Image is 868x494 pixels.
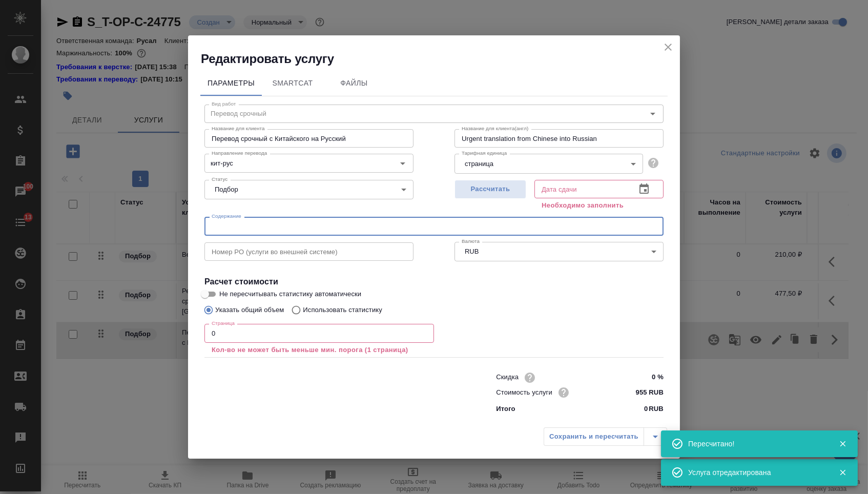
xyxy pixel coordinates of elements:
button: Подбор [212,185,241,194]
p: Необходимо заполнить [542,200,656,211]
p: Стоимость услуги [496,387,552,398]
p: Скидка [496,372,519,382]
input: ✎ Введи что-нибудь [625,370,664,385]
button: Закрыть [832,439,853,448]
h2: Редактировать услугу [201,51,680,67]
p: Использовать статистику [303,305,382,315]
p: Указать общий объем [215,305,284,315]
span: Не пересчитывать статистику автоматически [219,289,361,299]
div: split button [544,427,667,446]
button: Закрыть [832,468,853,477]
p: RUB [649,404,664,414]
button: close [660,39,676,55]
p: Кол-во не может быть меньше мин. порога (1 страница) [212,345,427,355]
span: Параметры [206,77,256,90]
div: Подбор [204,180,414,199]
div: RUB [454,242,664,261]
span: Рассчитать [460,183,521,195]
span: SmartCat [268,77,317,90]
p: 0 [644,404,648,414]
div: страница [454,154,643,173]
span: Файлы [329,77,379,90]
div: Услуга отредактирована [688,467,823,478]
div: Пересчитано! [688,439,823,449]
button: Рассчитать [454,180,526,199]
input: ✎ Введи что-нибудь [625,385,664,400]
button: RUB [462,247,482,256]
button: Open [396,156,410,171]
p: Итого [496,404,515,414]
button: страница [462,159,497,168]
h4: Расчет стоимости [204,276,664,288]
